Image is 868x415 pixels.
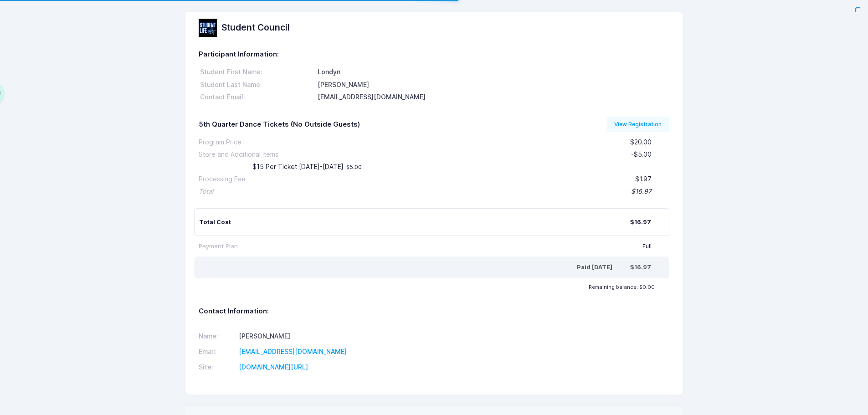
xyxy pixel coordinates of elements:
div: Processing Fee [199,174,246,184]
a: [DOMAIN_NAME][URL] [239,363,308,371]
td: Name: [199,329,236,344]
td: Site: [199,360,236,375]
div: Paid [DATE] [200,263,630,272]
div: $16.97 [630,218,651,227]
td: [PERSON_NAME] [236,329,422,344]
div: Payment Plan [199,242,238,251]
div: Total [199,187,213,196]
h2: Student Council [221,22,290,33]
h5: 5th Quarter Dance Tickets (No Outside Guests) [199,121,360,129]
div: $15 Per Ticket [DATE]-[DATE] [234,162,514,172]
div: [EMAIL_ADDRESS][DOMAIN_NAME] [316,92,669,102]
div: $16.97 [213,187,652,196]
td: Email: [199,344,236,360]
div: Store and Additional Items [199,150,278,159]
div: Contact Email: [199,92,316,102]
div: Student First Name: [199,67,316,77]
small: -$5.00 [344,164,362,170]
div: Remaining balance: $0.00 [194,284,659,290]
div: -$5.00 [278,150,652,159]
div: Program Price [199,138,241,147]
div: $16.97 [630,263,651,272]
a: [EMAIL_ADDRESS][DOMAIN_NAME] [239,348,347,355]
div: $1.97 [246,174,652,184]
span: $20.00 [630,138,652,146]
h5: Contact Information: [199,307,669,316]
a: View Registration [606,117,670,132]
div: Londyn [316,67,669,77]
h5: Participant Information: [199,51,669,59]
div: Full [238,242,652,251]
div: [PERSON_NAME] [316,80,669,90]
div: Total Cost [199,218,630,227]
div: Student Last Name: [199,80,316,90]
